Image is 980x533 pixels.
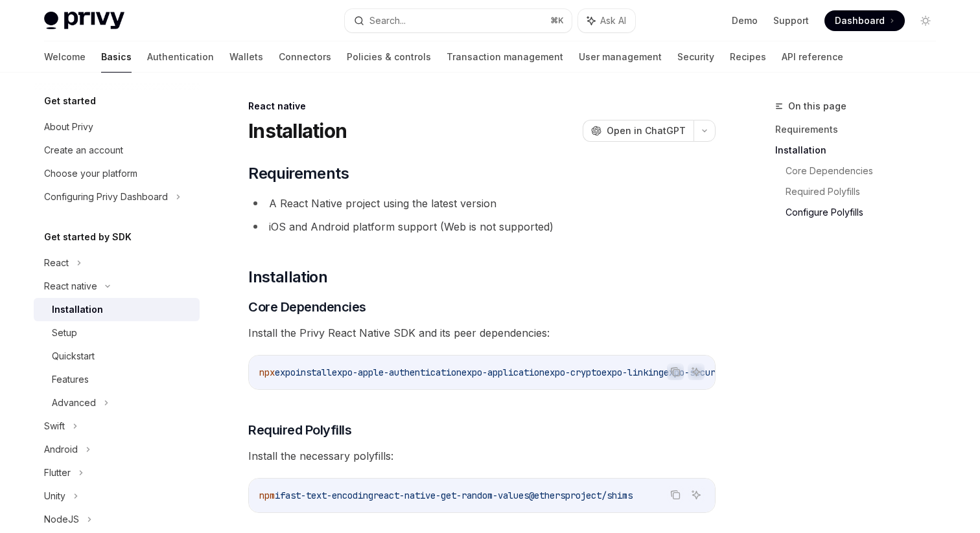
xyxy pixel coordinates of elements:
[248,194,716,212] li: A React Native project using the latest version
[835,14,885,27] span: Dashboard
[786,202,946,223] a: Configure Polyfills
[248,218,716,236] li: iOS and Android platform support (Web is not supported)
[248,447,716,465] span: Install the necessary polyfills:
[732,14,758,27] a: Demo
[782,41,843,73] a: API reference
[44,418,65,434] div: Swift
[44,488,65,504] div: Unity
[44,278,97,294] div: React native
[667,363,684,380] button: Copy the contents from the code block
[915,10,936,31] button: Toggle dark mode
[248,298,366,316] span: Core Dependencies
[275,490,280,501] span: i
[280,490,373,501] span: fast-text-encoding
[248,421,351,439] span: Required Polyfills
[279,41,331,73] a: Connectors
[52,395,96,411] div: Advanced
[52,302,103,317] div: Installation
[775,140,946,161] a: Installation
[229,41,263,73] a: Wallets
[34,139,200,162] a: Create an account
[44,442,78,457] div: Android
[248,100,716,113] div: React native
[550,16,564,26] span: ⌘ K
[101,41,132,73] a: Basics
[44,189,168,205] div: Configuring Privy Dashboard
[44,119,93,135] div: About Privy
[34,321,200,345] a: Setup
[44,12,124,30] img: light logo
[34,368,200,391] a: Features
[248,163,349,184] span: Requirements
[44,229,132,245] h5: Get started by SDK
[579,41,662,73] a: User management
[824,10,905,31] a: Dashboard
[461,367,544,378] span: expo-application
[664,367,752,378] span: expo-secure-store
[44,166,137,181] div: Choose your platform
[332,367,461,378] span: expo-apple-authentication
[34,298,200,321] a: Installation
[52,348,95,364] div: Quickstart
[44,512,79,527] div: NodeJS
[347,41,431,73] a: Policies & controls
[788,98,846,114] span: On this page
[607,124,686,137] span: Open in ChatGPT
[44,41,86,73] a: Welcome
[248,324,716,342] span: Install the Privy React Native SDK and its peer dependencies:
[34,162,200,185] a: Choose your platform
[600,14,626,27] span: Ask AI
[578,9,635,32] button: Ask AI
[44,142,123,158] div: Create an account
[677,41,714,73] a: Security
[52,372,89,387] div: Features
[296,367,332,378] span: install
[373,490,529,501] span: react-native-get-random-values
[447,41,563,73] a: Transaction management
[44,465,71,481] div: Flutter
[529,490,633,501] span: @ethersproject/shims
[601,367,664,378] span: expo-linking
[583,120,694,142] button: Open in ChatGPT
[786,161,946,181] a: Core Dependencies
[275,367,296,378] span: expo
[259,490,275,501] span: npm
[773,14,809,27] a: Support
[544,367,601,378] span: expo-crypto
[688,486,705,503] button: Ask AI
[667,486,684,503] button: Copy the contents from the code block
[259,367,275,378] span: npx
[248,119,347,142] h1: Installation
[730,41,766,73] a: Recipes
[786,181,946,202] a: Required Polyfills
[44,255,69,271] div: React
[34,345,200,368] a: Quickstart
[147,41,214,73] a: Authentication
[369,13,406,28] div: Search...
[44,93,96,109] h5: Get started
[688,363,705,380] button: Ask AI
[345,9,572,32] button: Search...⌘K
[775,119,946,140] a: Requirements
[34,115,200,139] a: About Privy
[248,267,327,288] span: Installation
[52,325,77,341] div: Setup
